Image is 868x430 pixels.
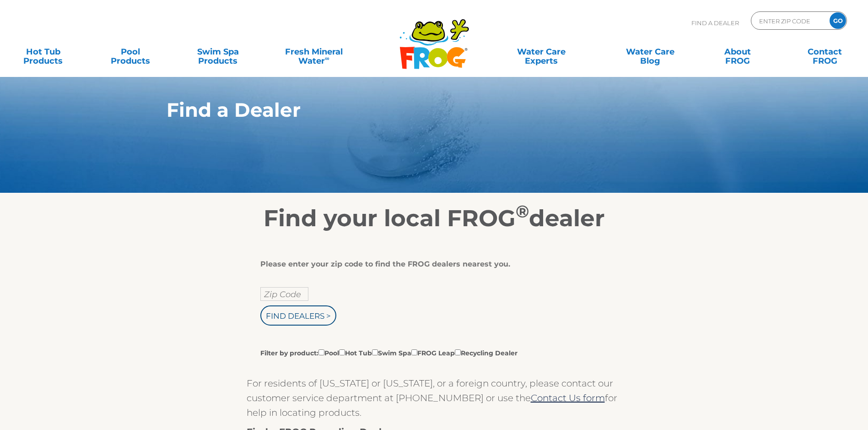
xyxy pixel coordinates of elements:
[9,43,77,61] a: Hot TubProducts
[411,349,417,355] input: Filter by product:PoolHot TubSwim SpaFROG LeapRecycling Dealer
[97,43,165,61] a: PoolProducts
[260,348,518,358] label: Filter by product: Pool Hot Tub Swim Spa FROG Leap Recycling Dealer
[616,43,684,61] a: Water CareBlog
[791,43,859,61] a: ContactFROG
[486,43,597,61] a: Water CareExperts
[260,305,336,326] input: Find Dealers >
[531,392,605,403] a: Contact Us form
[318,349,324,355] input: Filter by product:PoolHot TubSwim SpaFROG LeapRecycling Dealer
[184,43,252,61] a: Swim SpaProducts
[691,11,739,34] p: Find A Dealer
[372,349,378,355] input: Filter by product:PoolHot TubSwim SpaFROG LeapRecycling Dealer
[703,43,771,61] a: AboutFROG
[455,349,461,355] input: Filter by product:PoolHot TubSwim SpaFROG LeapRecycling Dealer
[167,99,659,121] h1: Find a Dealer
[247,376,622,420] p: For residents of [US_STATE] or [US_STATE], or a foreign country, please contact our customer serv...
[260,260,601,269] div: Please enter your zip code to find the FROG dealers nearest you.
[758,14,820,27] input: Zip Code Form
[830,12,846,29] input: GO
[325,54,329,62] sup: ∞
[516,201,529,222] sup: ®
[271,43,356,61] a: Fresh MineralWater∞
[339,349,345,355] input: Filter by product:PoolHot TubSwim SpaFROG LeapRecycling Dealer
[153,205,716,232] h2: Find your local FROG dealer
